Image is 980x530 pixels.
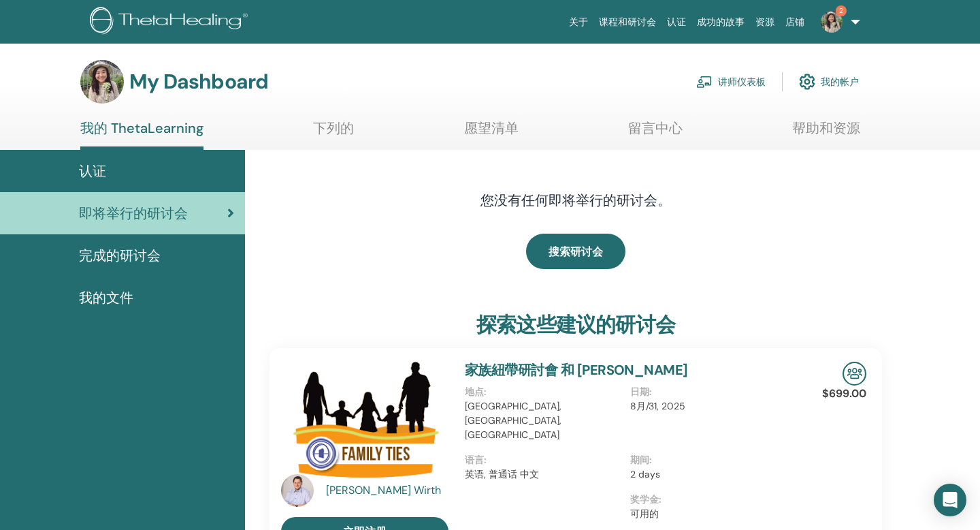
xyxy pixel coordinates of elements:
[361,192,790,208] h4: 您没有任何即将举行的研讨会。
[799,70,815,93] img: cog.svg
[696,67,766,97] a: 讲师仪表板
[630,399,787,414] p: 8月/31, 2025
[630,493,787,507] p: 奖学金 :
[129,69,268,94] h3: My Dashboard
[593,10,661,35] a: 课程和研讨会
[465,467,622,482] p: 英语, 普通话 中文
[465,361,688,379] a: 家族紐帶研討會 和 [PERSON_NAME]
[90,7,252,37] img: logo.png
[549,245,603,259] span: 搜索研讨会
[836,5,847,16] span: 2
[79,287,133,308] span: 我的文件
[630,507,787,521] p: 可用的
[79,161,106,181] span: 认证
[526,234,625,269] a: 搜索研讨会
[822,386,866,402] p: $699.00
[630,453,787,467] p: 期间 :
[792,120,860,146] a: 帮助和资源
[691,10,750,35] a: 成功的故事
[630,467,787,482] p: 2 days
[281,362,448,478] img: 家族紐帶研討會
[476,313,675,337] h3: 探索这些建议的研讨会
[630,385,787,399] p: 日期 :
[80,120,203,150] a: 我的 ThetaLearning
[750,10,780,35] a: 资源
[326,482,452,499] a: [PERSON_NAME] Wirth
[628,120,683,146] a: 留言中心
[563,10,593,35] a: 关于
[313,120,354,146] a: 下列的
[696,76,713,88] img: chalkboard-teacher.svg
[821,11,843,33] img: default.jpg
[79,203,188,223] span: 即将举行的研讨会
[843,362,866,386] img: In-Person Seminar
[934,484,966,516] div: Open Intercom Messenger
[465,399,622,442] p: [GEOGRAPHIC_DATA], [GEOGRAPHIC_DATA], [GEOGRAPHIC_DATA]
[79,245,161,266] span: 完成的研讨会
[465,385,622,399] p: 地点 :
[661,10,691,35] a: 认证
[799,67,859,97] a: 我的帐户
[281,474,314,507] img: default.jpg
[465,453,622,467] p: 语言 :
[780,10,810,35] a: 店铺
[80,60,124,104] img: default.jpg
[464,120,519,146] a: 愿望清单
